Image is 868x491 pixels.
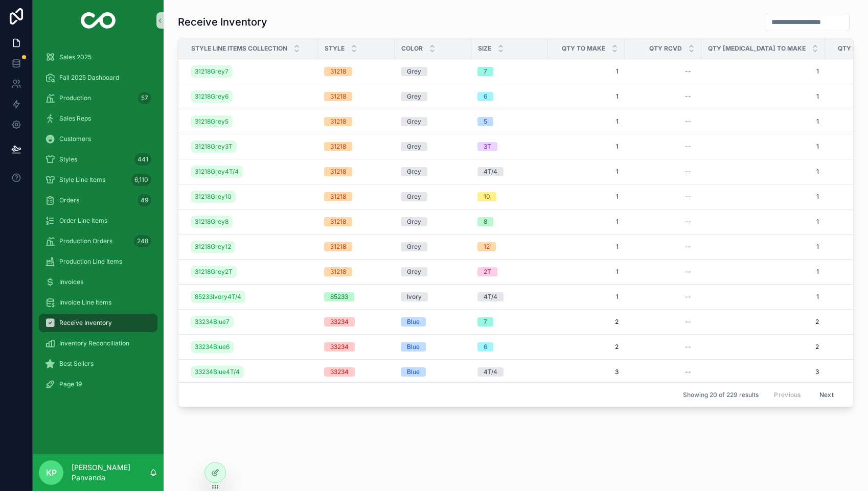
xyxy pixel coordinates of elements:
div: 49 [138,194,151,206]
div: -- [685,268,691,276]
a: 31218Grey12 [191,239,312,255]
a: 6 [477,92,542,101]
span: 1 [554,193,619,201]
div: 7 [484,67,487,76]
a: 33234Blue4T/4 [191,364,312,380]
span: Receive Inventory [59,319,112,327]
span: 31218Grey3T [195,143,233,151]
div: Grey [407,192,421,201]
a: 85233Ivory4T/4 [191,289,312,305]
a: -- [631,88,695,105]
a: 31218Grey3T [191,141,237,153]
div: 4T/4 [484,367,497,377]
div: 31218 [330,167,346,176]
a: 33234Blue6 [191,339,312,355]
span: Qty Rcvd [649,44,682,53]
a: Grey [401,67,465,76]
a: 31218 [324,242,389,251]
a: 31218 [324,117,389,126]
a: 85233Ivory4T/4 [191,291,245,303]
a: 2 [707,318,819,326]
span: 33234Blue4T/4 [195,368,240,376]
a: 10 [477,192,542,201]
span: 3 [554,368,619,376]
a: Grey [401,267,465,276]
div: 31218 [330,67,346,76]
a: Ivory [401,292,465,301]
span: Production Orders [59,237,112,245]
a: 1 [707,168,819,176]
a: 33234Blue4T/4 [191,366,244,378]
span: 31218Grey2T [195,268,233,276]
div: 4T/4 [484,292,497,301]
span: Color [401,44,423,53]
a: 1 [554,92,619,101]
a: 31218Grey4T/4 [191,163,312,180]
a: 31218Grey6 [191,90,233,103]
div: 85233 [330,292,348,301]
a: 1 [707,118,819,126]
span: 3 [707,368,819,376]
span: 1 [707,67,819,76]
span: Orders [59,196,79,204]
a: 33234Blue6 [191,341,234,353]
a: 31218 [324,167,389,176]
div: 6,110 [131,174,151,186]
a: 31218Grey4T/4 [191,166,243,178]
h1: Receive Inventory [178,15,267,29]
a: 1 [707,243,819,251]
span: Style [325,44,345,53]
a: Sales 2025 [39,48,157,66]
a: 4T/4 [477,292,542,301]
div: Grey [407,217,421,226]
a: Blue [401,367,465,377]
a: 31218 [324,142,389,151]
span: 31218Grey6 [195,92,229,101]
a: 31218Grey10 [191,191,236,203]
a: -- [631,364,695,380]
a: Invoice Line Items [39,293,157,312]
a: 31218Grey7 [191,63,312,80]
a: 31218 [324,92,389,101]
a: 7 [477,67,542,76]
a: 1 [707,268,819,276]
a: Style Line Items6,110 [39,171,157,189]
a: 1 [554,168,619,176]
a: -- [631,138,695,155]
img: App logo [81,12,116,29]
div: 6 [484,342,487,352]
div: Blue [407,317,420,326]
a: Grey [401,117,465,126]
span: 1 [707,193,819,201]
div: Ivory [407,292,422,301]
a: Styles441 [39,150,157,169]
div: 5 [484,117,487,126]
span: Style Line Items [59,176,105,184]
div: -- [685,143,691,151]
a: -- [631,214,695,230]
a: 1 [707,218,819,226]
a: 31218 [324,67,389,76]
div: 57 [138,92,151,104]
div: 12 [484,242,490,251]
div: 248 [134,235,151,247]
a: Sales Reps [39,109,157,128]
span: 1 [554,118,619,126]
a: 31218Grey3T [191,138,312,155]
div: Grey [407,117,421,126]
div: 4T/4 [484,167,497,176]
a: 3T [477,142,542,151]
span: 2 [707,343,819,351]
span: 1 [554,243,619,251]
span: Sales 2025 [59,53,92,61]
div: 31218 [330,142,346,151]
a: 1 [554,268,619,276]
span: Size [478,44,491,53]
a: Order Line Items [39,212,157,230]
a: Blue [401,342,465,352]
